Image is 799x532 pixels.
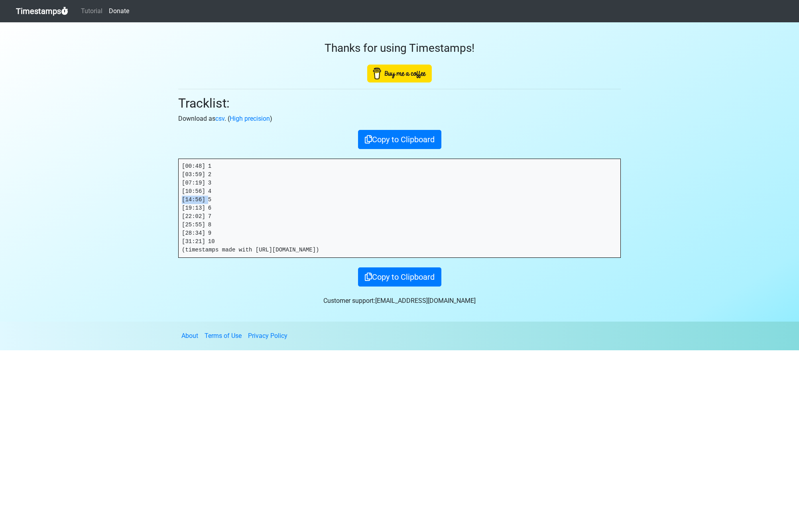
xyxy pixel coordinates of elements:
p: Download as . ( ) [178,114,621,124]
button: Copy to Clipboard [358,130,441,149]
img: Buy Me A Coffee [367,65,432,82]
a: Timestamps [16,3,68,19]
a: Tutorial [78,3,106,19]
button: Copy to Clipboard [358,267,441,287]
a: csv [215,115,224,122]
a: About [181,332,198,340]
pre: [00:48] 1 [03:59] 2 [07:19] 3 [10:56] 4 [14:56] 5 [19:13] 6 [22:02] 7 [25:55] 8 [28:34] 9 [31:21]... [179,159,620,257]
h3: Thanks for using Timestamps! [178,41,621,55]
h2: Tracklist: [178,96,621,111]
a: Privacy Policy [248,332,287,340]
a: Donate [106,3,132,19]
a: High precision [230,115,270,122]
a: Terms of Use [205,332,242,340]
